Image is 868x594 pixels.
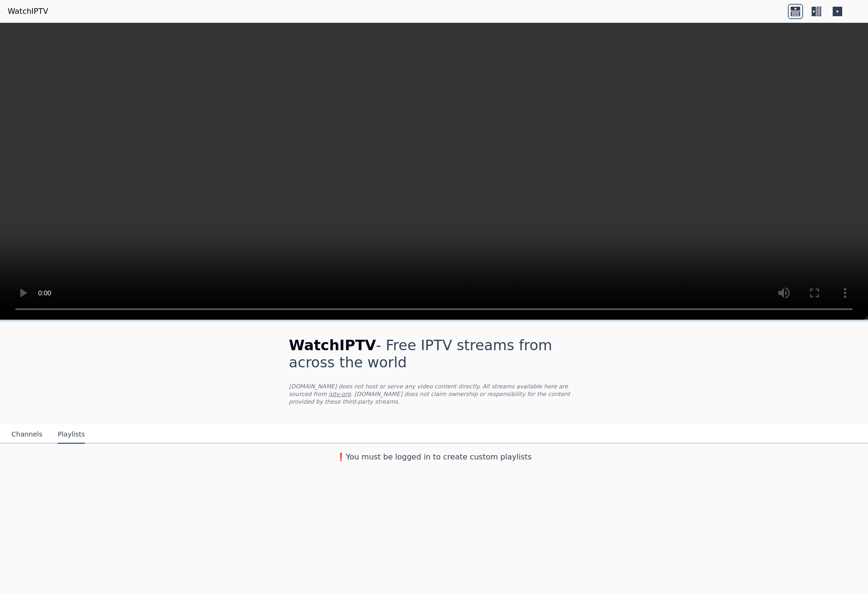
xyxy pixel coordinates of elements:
[289,337,376,354] span: WatchIPTV
[328,391,351,397] a: iptv-org
[274,451,594,463] h3: ❗️You must be logged in to create custom playlists
[58,426,85,444] button: Playlists
[289,337,579,371] h1: - Free IPTV streams from across the world
[289,383,579,406] p: [DOMAIN_NAME] does not host or serve any video content directly. All streams available here are s...
[8,6,48,17] a: WatchIPTV
[11,426,42,444] button: Channels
